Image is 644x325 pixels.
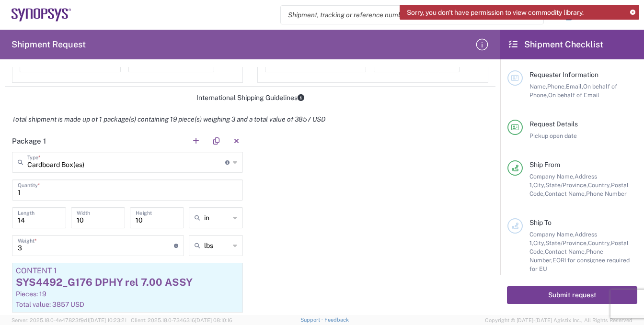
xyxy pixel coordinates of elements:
[547,83,566,90] span: Phone,
[529,71,598,78] span: Requester Information
[588,239,611,247] span: Country,
[300,317,324,323] a: Support
[407,8,584,17] span: Sorry, you don't have permission to view commodity library.
[485,316,632,325] span: Copyright © [DATE]-[DATE] Agistix Inc., All Rights Reserved
[529,231,575,238] span: Company Name,
[529,173,575,180] span: Company Name,
[566,83,583,90] span: Email,
[529,161,560,168] span: Ship From
[529,120,578,128] span: Request Details
[131,317,232,323] span: Client: 2025.18.0-7346316
[16,290,239,298] div: Pieces: 19
[588,181,611,189] span: Country,
[5,93,495,102] div: International Shipping Guidelines
[533,239,545,247] span: City,
[281,6,529,24] input: Shipment, tracking or reference number
[533,181,545,189] span: City,
[529,219,552,226] span: Ship To
[11,317,126,323] span: Server: 2025.18.0-4e47823f9d1
[545,239,588,247] span: State/Province,
[16,267,239,275] div: Content 1
[545,190,586,197] span: Contact Name,
[507,286,637,304] button: Submit request
[548,91,599,99] span: On behalf of Email
[16,275,239,290] div: SYS4492_G176 DPHY rel 7.00 ASSY
[529,83,547,90] span: Name,
[195,317,232,323] span: [DATE] 08:10:16
[324,317,349,323] a: Feedback
[89,317,126,323] span: [DATE] 10:23:21
[16,300,239,309] div: Total value: 3857 USD
[5,115,333,123] em: Total shipment is made up of 1 package(s) containing 19 piece(s) weighing 3 and a total value of ...
[12,136,46,146] h2: Package 1
[11,39,86,50] h2: Shipment Request
[545,248,586,255] span: Contact Name,
[509,39,603,50] h2: Shipment Checklist
[545,181,588,189] span: State/Province,
[529,257,630,272] span: EORI for consignee required for EU
[529,132,577,139] span: Pickup open date
[586,190,627,197] span: Phone Number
